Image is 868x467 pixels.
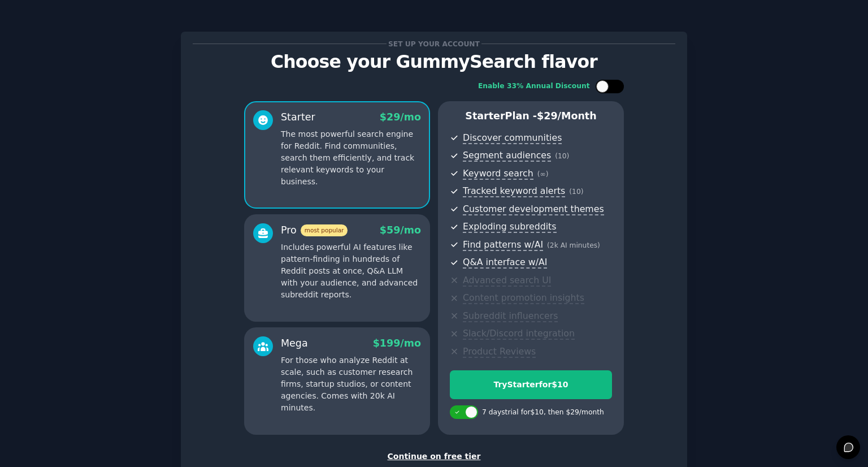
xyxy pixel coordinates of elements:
span: Advanced search UI [463,275,551,287]
p: For those who analyze Reddit at scale, such as customer research firms, startup studios, or conte... [281,354,421,414]
div: Continue on free tier [193,451,675,462]
div: Try Starter for $10 [450,379,611,391]
span: Customer development themes [463,204,604,215]
span: Set up your account [387,38,482,50]
span: $ 59 /mo [380,224,421,236]
span: ( ∞ ) [537,170,549,178]
div: Mega [281,336,308,351]
button: TryStarterfor$10 [450,370,612,399]
span: ( 10 ) [555,152,569,160]
span: $ 29 /month [537,110,597,122]
span: ( 10 ) [569,188,583,196]
p: Includes powerful AI features like pattern-finding in hundreds of Reddit posts at once, Q&A LLM w... [281,241,421,301]
span: $ 199 /mo [373,338,421,349]
span: Find patterns w/AI [463,239,543,251]
span: most popular [301,224,348,236]
div: 7 days trial for $10 , then $ 29 /month [482,408,604,418]
span: Subreddit influencers [463,310,558,322]
span: Content promotion insights [463,292,584,304]
span: Exploding subreddits [463,221,556,233]
span: Q&A interface w/AI [463,257,547,269]
span: Discover communities [463,132,562,144]
span: $ 29 /mo [380,111,421,123]
span: Product Reviews [463,346,536,358]
div: Pro [281,223,348,237]
p: The most powerful search engine for Reddit. Find communities, search them efficiently, and track ... [281,128,421,188]
p: Starter Plan - [450,109,612,123]
span: Slack/Discord integration [463,328,575,340]
p: Choose your GummySearch flavor [193,52,675,72]
span: Tracked keyword alerts [463,185,565,197]
span: Segment audiences [463,150,551,162]
span: ( 2k AI minutes ) [547,241,600,249]
span: Keyword search [463,168,533,180]
div: Starter [281,110,315,124]
div: Enable 33% Annual Discount [478,81,590,92]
